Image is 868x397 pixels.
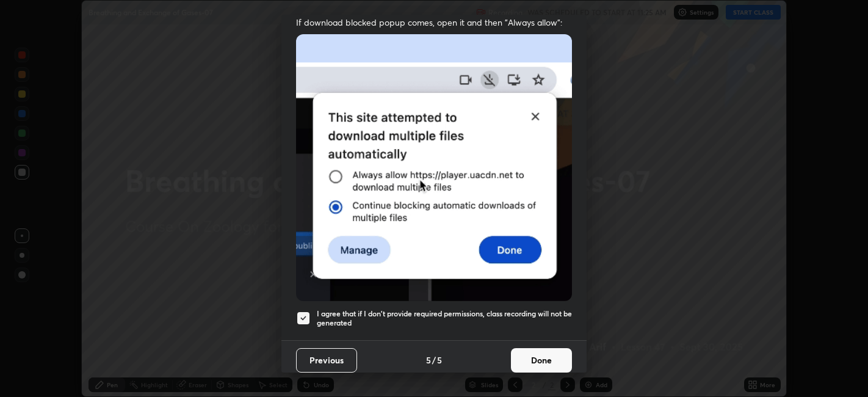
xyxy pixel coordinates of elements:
h5: I agree that if I don't provide required permissions, class recording will not be generated [317,309,572,328]
button: Done [511,348,572,373]
img: downloads-permission-blocked.gif [296,34,572,301]
h4: / [432,354,436,366]
h4: 5 [426,354,431,366]
button: Previous [296,348,357,373]
span: If download blocked popup comes, open it and then "Always allow": [296,16,572,28]
h4: 5 [437,354,442,366]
